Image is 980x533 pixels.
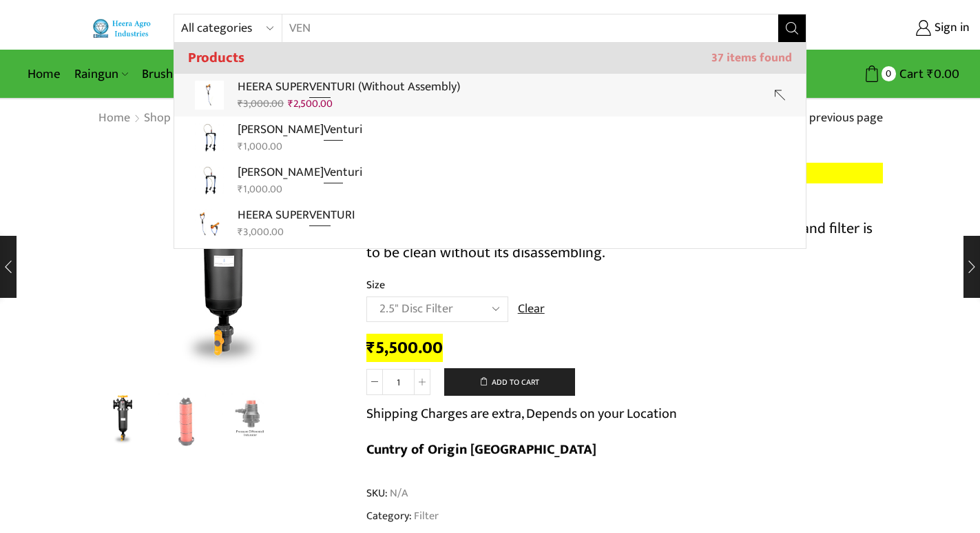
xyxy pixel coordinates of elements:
[309,205,331,226] strong: VEN
[238,181,282,198] bdi: 1,000.00
[238,77,460,97] p: HEERA SUPER TURI (Without Assembly)
[238,120,362,140] p: [PERSON_NAME] turi
[518,301,545,319] a: Clear options
[158,393,215,450] a: Disc-Filter
[366,508,439,524] span: Category:
[174,202,806,245] a: HEERA SUPERVENTURI₹3,000.00
[238,223,284,241] bdi: 3,000.00
[366,403,677,425] p: Shipping Charges are extra, Depends on your Location
[21,58,67,90] a: Home
[412,507,439,525] a: Filter
[238,138,282,155] bdi: 1,000.00
[882,66,896,81] span: 0
[238,95,243,112] span: ₹
[174,159,806,202] a: [PERSON_NAME]Venturi₹1,000.00
[309,77,331,98] strong: VEN
[174,117,806,159] a: [PERSON_NAME]Venturi₹1,000.00
[755,110,883,128] a: Return to previous page
[238,248,292,268] p: turi ISI
[383,369,414,395] input: Product quantity
[98,110,213,128] nav: Breadcrumb
[67,58,135,90] a: Raingun
[366,438,596,461] b: Cuntry of Origin [GEOGRAPHIC_DATA]
[135,58,228,90] a: Brush Cutter
[288,95,293,112] span: ₹
[931,19,970,37] span: Sign in
[143,110,171,128] a: Shop
[222,393,279,450] a: Preesure-inducater
[238,163,362,183] p: [PERSON_NAME] turi
[222,393,279,448] li: 3 / 3
[174,74,806,117] a: HEERA SUPERVENTURI (Without Assembly)
[711,51,792,66] span: 37 items found
[174,43,806,74] h3: Products
[324,162,343,183] strong: Ven
[238,95,284,112] bdi: 3,000.00
[288,95,333,112] bdi: 2,500.00
[778,14,806,42] button: Search button
[238,138,243,155] span: ₹
[238,223,243,241] span: ₹
[927,63,934,85] span: ₹
[827,16,970,41] a: Sign in
[896,65,924,83] span: Cart
[94,391,152,448] img: Semi Automatic Disc Filter
[444,368,575,396] button: Add to cart
[366,277,385,293] label: Size
[820,61,959,87] a: 0 Cart ₹0.00
[366,334,443,362] bdi: 5,500.00
[238,205,355,225] p: HEERA SUPER TURI
[94,393,152,448] li: 1 / 3
[282,14,760,42] input: Search for...
[238,181,243,198] span: ₹
[388,485,408,501] span: N/A
[927,63,959,85] bdi: 0.00
[366,334,375,362] span: ₹
[98,110,131,128] a: Home
[324,119,343,141] strong: Ven
[174,245,806,288] a: Venturi ISI
[98,138,346,386] div: 1 / 3
[158,393,215,448] li: 2 / 3
[366,485,883,501] span: SKU:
